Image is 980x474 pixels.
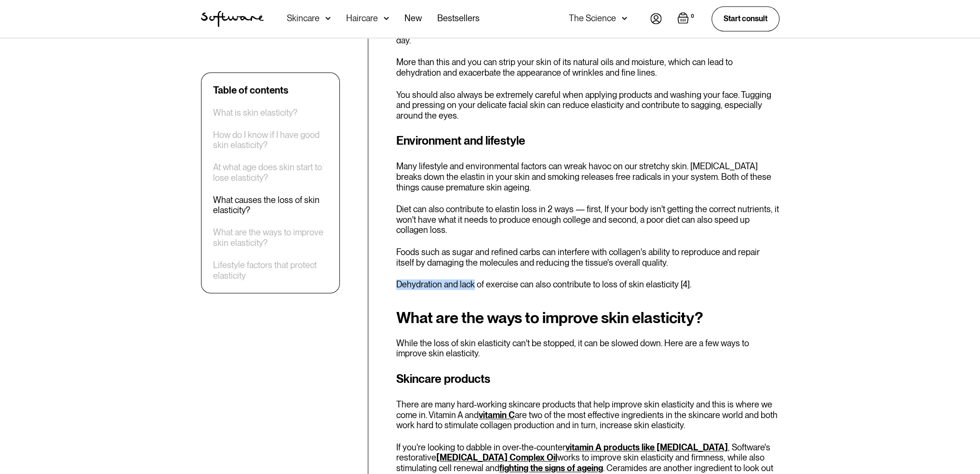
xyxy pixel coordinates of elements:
div: Skincare [287,14,320,23]
div: 0 [689,12,696,21]
a: fighting the signs of ageing [499,463,603,473]
p: While the loss of skin elasticity can't be stopped, it can be slowed down. Here are a few ways to... [396,338,779,359]
a: [MEDICAL_DATA] Complex Oil [436,452,557,462]
p: Diet can also contribute to elastin loss in 2 ways — first, If your body isn't getting the correc... [396,204,779,235]
img: arrow down [384,14,389,23]
p: There are many hard-working skincare products that help improve skin elasticity and this is where... [396,399,779,431]
a: How do I know if I have good skin elasticity? [213,130,328,150]
h3: Skincare products [396,370,779,388]
img: arrow down [325,14,331,23]
a: vitamin A products like [MEDICAL_DATA] [565,442,728,452]
p: More than this and you can strip your skin of its natural oils and moisture, which can lead to de... [396,57,779,78]
div: The Science [569,14,616,23]
p: Dehydration and lack of exercise can also contribute to loss of skin elasticity [4]. [396,279,779,290]
a: What are the ways to improve skin elasticity? [213,228,328,248]
a: What causes the loss of skin elasticity? [213,195,328,216]
div: Table of contents [213,84,288,96]
p: Foods such as sugar and refined carbs can interfere with collagen's ability to reproduce and repa... [396,247,779,268]
a: home [201,11,264,27]
a: Start consult [712,6,779,31]
img: Software Logo [201,11,264,27]
p: Many lifestyle and environmental factors can wreak havoc on our stretchy skin. [MEDICAL_DATA] bre... [396,161,779,192]
div: Haircare [346,14,378,23]
h2: What are the ways to improve skin elasticity? [396,309,779,326]
img: arrow down [622,14,627,23]
h3: Environment and lifestyle [396,132,779,149]
a: At what age does skin start to lose elasticity? [213,163,328,183]
a: What is skin elasticity? [213,108,297,118]
a: Open empty cart [677,12,696,26]
p: You should also always be extremely careful when applying products and washing your face. Tugging... [396,90,779,121]
a: vitamin C [479,410,515,420]
a: Lifestyle factors that protect elasticity [213,260,328,281]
